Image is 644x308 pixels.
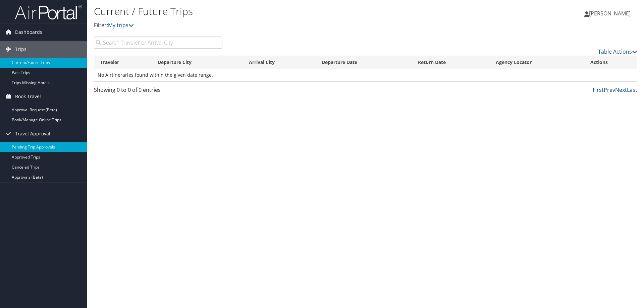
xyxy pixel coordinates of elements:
th: Agency Locator: activate to sort column ascending [490,56,584,69]
a: Last [627,86,637,94]
span: [PERSON_NAME] [589,10,631,17]
a: My trips [108,21,134,29]
h1: Current / Future Trips [94,4,456,18]
input: Search Traveler or Arrival City [94,37,222,49]
span: Travel Approval [15,125,50,142]
a: First [593,86,604,94]
img: airportal-logo.png [15,4,82,20]
th: Departure Date: activate to sort column descending [316,56,412,69]
a: Next [615,86,627,94]
span: Dashboards [15,24,42,41]
a: [PERSON_NAME] [584,3,637,23]
th: Departure City: activate to sort column ascending [152,56,243,69]
th: Traveler: activate to sort column ascending [94,56,152,69]
td: No Airtineraries found within the given date range. [94,69,637,81]
th: Actions [584,56,637,69]
span: Trips [15,41,26,58]
th: Arrival City: activate to sort column ascending [243,56,316,69]
a: Prev [604,86,615,94]
th: Return Date: activate to sort column ascending [412,56,490,69]
span: Book Travel [15,88,41,105]
div: Showing 0 to 0 of 0 entries [94,86,222,97]
p: Filter: [94,21,456,30]
a: Table Actions [598,48,637,55]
